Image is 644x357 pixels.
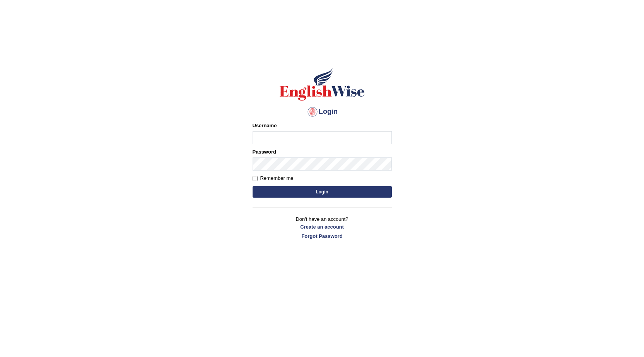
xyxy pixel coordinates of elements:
img: Logo of English Wise sign in for intelligent practice with AI [278,67,366,102]
label: Username [253,122,277,129]
h4: Login [253,106,392,118]
label: Remember me [253,174,294,182]
input: Remember me [253,176,258,181]
label: Password [253,148,276,155]
a: Forgot Password [253,232,392,240]
p: Don't have an account? [253,215,392,239]
a: Create an account [253,223,392,231]
button: Login [253,186,392,198]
